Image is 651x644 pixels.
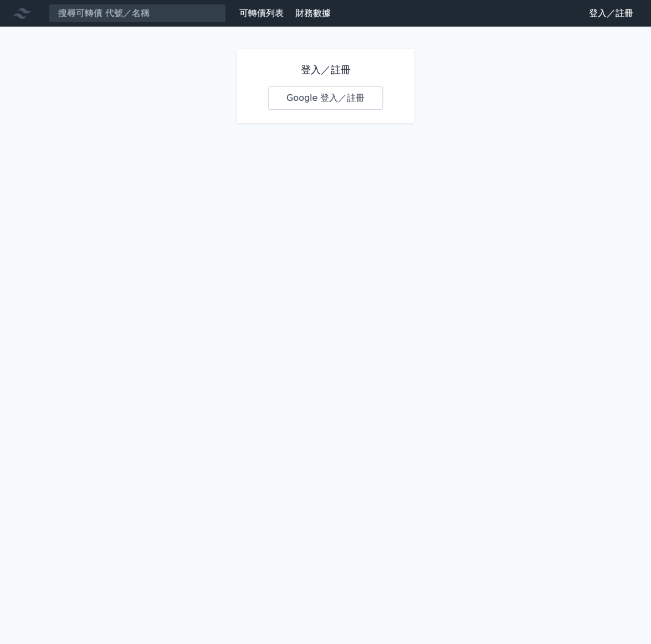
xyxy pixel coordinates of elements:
a: 登入／註冊 [580,4,642,22]
input: 搜尋可轉債 代號／名稱 [49,4,226,23]
a: Google 登入／註冊 [268,86,383,110]
a: 可轉債列表 [239,8,284,18]
h1: 登入／註冊 [268,62,383,78]
a: 財務數據 [295,8,331,18]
